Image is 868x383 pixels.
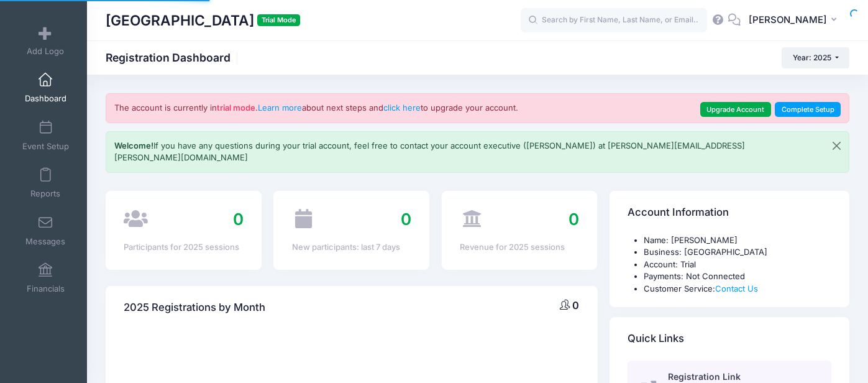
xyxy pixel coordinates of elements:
span: 0 [401,210,411,229]
button: Year: 2025 [782,47,849,68]
a: Add Logo [16,19,75,62]
span: Messages [25,236,65,247]
span: Financials [27,284,65,295]
h4: Quick Links [628,321,684,357]
a: Financials [16,256,75,300]
div: The account is currently in . about next steps and to upgrade your account. [106,93,849,123]
li: Business: [GEOGRAPHIC_DATA] [644,246,831,259]
span: Year: 2025 [793,53,831,62]
h4: Account Information [628,195,729,230]
a: Reports [16,161,75,205]
strong: trial mode [217,103,255,113]
p: If you have any questions during your trial account, feel free to contact your account executive ... [114,140,805,164]
div: Revenue for 2025 sessions [460,241,579,254]
a: Messages [16,209,75,252]
span: Registration Link [668,371,741,382]
span: Event Setup [22,141,69,152]
a: Learn more [258,103,302,113]
span: [PERSON_NAME] [749,13,827,27]
button: Close [825,132,849,160]
span: 0 [569,210,579,229]
a: Event Setup [16,114,75,157]
h1: [GEOGRAPHIC_DATA] [106,6,300,35]
button: [PERSON_NAME] [741,6,849,35]
span: Reports [30,189,60,200]
span: 0 [233,210,244,229]
a: Contact Us [715,284,758,293]
span: Dashboard [25,94,66,104]
div: Participants for 2025 sessions [124,241,243,254]
a: Upgrade Account [700,102,771,117]
input: Search by First Name, Last Name, or Email... [521,8,707,33]
h1: Registration Dashboard [106,51,241,64]
li: Name: [PERSON_NAME] [644,234,831,247]
li: Account: Trial [644,259,831,271]
a: Complete Setup [775,102,841,117]
span: Add Logo [27,46,64,57]
h4: 2025 Registrations by Month [124,290,265,325]
li: Customer Service: [644,283,831,295]
a: Dashboard [16,66,75,109]
span: 0 [572,299,579,311]
li: Payments: Not Connected [644,270,831,283]
div: New participants: last 7 days [292,241,411,254]
b: Welcome! [114,141,153,150]
span: Trial Mode [257,14,300,26]
a: click here [383,103,421,113]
